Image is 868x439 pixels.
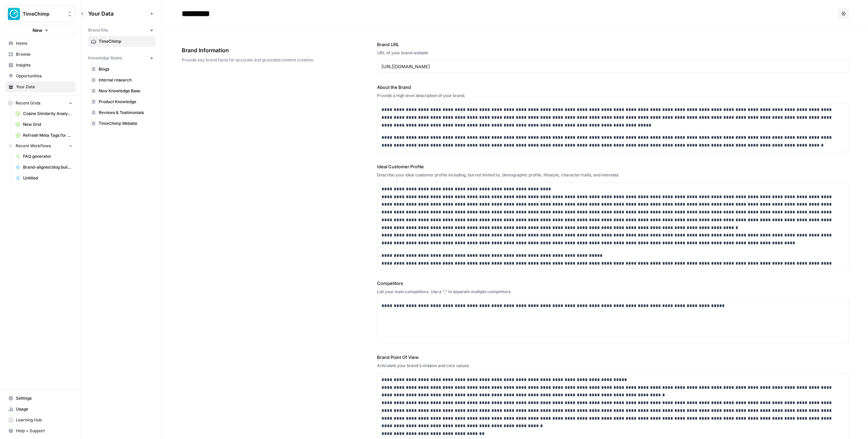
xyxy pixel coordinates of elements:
span: Home [16,40,73,46]
label: Brand URL [377,41,849,48]
span: TimeChimp [23,11,64,17]
span: Brand-aligned blog builder [23,164,73,170]
a: TimeChimp Website [88,118,156,129]
button: Workspace: TimeChimp [5,5,76,22]
label: About the Brand [377,84,849,91]
span: Your Data [88,9,147,18]
a: Reviews & Testimonials [88,107,156,118]
a: New Grid [13,119,76,130]
span: Product Knowledge [99,99,153,105]
button: Recent Workflows [5,141,76,151]
img: TimeChimp Logo [8,8,20,20]
span: Recent Grids [16,100,40,106]
div: Describe your ideal customer profile including, but not limited to, demographic profile, lifestyl... [377,172,849,178]
input: www.sundaysoccer.com [381,63,845,70]
span: Untitled [23,175,73,181]
button: New [5,25,76,35]
a: TimeChimp [88,36,156,47]
span: New Knowledge Base [99,88,153,94]
a: Brand-aligned blog builder [13,162,76,173]
a: New Knowledge Base [88,85,156,96]
label: Ideal Customer Profile [377,163,849,170]
span: New [33,27,42,34]
a: Cosine Similarity Analysis [13,108,76,119]
span: Brand Information [182,46,339,54]
span: Opportunities [16,73,73,79]
div: Provide a high level description of your brand. [377,93,849,99]
span: TimeChimp Website [99,120,153,127]
span: FAQ generator [23,153,73,159]
span: Browse [16,51,73,57]
a: Internal research [88,75,156,85]
button: Help + Support [5,425,76,436]
span: Internal research [99,77,153,83]
a: FAQ generator [13,151,76,162]
a: Opportunities [5,71,76,81]
span: Blogs [99,66,153,72]
a: Browse [5,49,76,60]
span: Refresh Meta Tags for a Page [23,132,73,138]
div: Articulate your brand's mission and core values. [377,363,849,369]
span: Your Data [16,84,73,90]
span: Provide key brand facts for accurate and grounded content creation. [182,57,339,63]
span: Settings [16,395,73,401]
a: Your Data [5,81,76,92]
button: Recent Grids [5,98,76,108]
span: Insights [16,62,73,68]
span: Brand Kits [88,27,108,33]
span: Usage [16,406,73,412]
div: List your main competitors. Use a "," to separate multiple competitors. [377,289,849,295]
span: New Grid [23,121,73,128]
span: Learning Hub [16,417,73,423]
span: Recent Workflows [16,143,51,149]
div: URL of your brand website [377,50,849,56]
label: Brand Point Of View [377,354,849,361]
a: Blogs [88,64,156,75]
span: Reviews & Testimonials [99,110,153,116]
span: Cosine Similarity Analysis [23,111,73,117]
a: Untitled [13,173,76,184]
a: Product Knowledge [88,96,156,107]
label: Competitors [377,280,849,287]
a: Usage [5,404,76,415]
a: Home [5,38,76,49]
a: Settings [5,393,76,404]
span: Help + Support [16,428,73,434]
span: TimeChimp [99,38,153,44]
a: Refresh Meta Tags for a Page [13,130,76,141]
a: Insights [5,60,76,71]
span: Knowledge Bases [88,55,122,61]
a: Learning Hub [5,415,76,425]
